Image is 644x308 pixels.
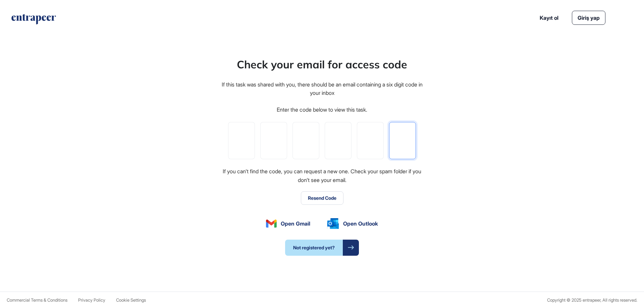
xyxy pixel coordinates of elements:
a: Giriş yap [572,11,605,25]
div: Copyright © 2025 entrapeer, All rights reserved. [547,298,637,303]
a: Open Gmail [266,220,310,228]
div: Check your email for access code [237,56,407,72]
span: Open Outlook [343,220,378,228]
div: Enter the code below to view this task. [277,106,367,114]
span: Not registered yet? [285,240,343,256]
a: Commercial Terms & Conditions [7,298,67,303]
div: If this task was shared with you, there should be an email containing a six digit code in your inbox [221,80,423,98]
a: Privacy Policy [78,298,105,303]
span: Cookie Settings [116,297,146,303]
a: Kayıt ol [540,14,558,22]
span: Open Gmail [281,220,310,228]
a: Open Outlook [327,218,378,229]
a: entrapeer-logo [11,14,57,27]
div: If you can't find the code, you can request a new one. Check your spam folder if you don't see yo... [221,167,423,184]
button: Resend Code [301,191,343,205]
a: Cookie Settings [116,298,146,303]
a: Not registered yet? [285,240,359,256]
